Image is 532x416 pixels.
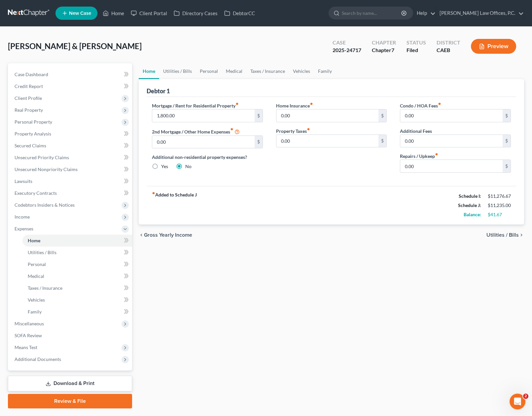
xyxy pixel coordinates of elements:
a: Directory Cases [170,7,221,19]
a: Medical [22,270,132,282]
a: Family [314,63,336,79]
strong: Schedule J: [458,202,481,208]
strong: Schedule I: [459,193,481,199]
i: fiber_manual_record [152,192,155,195]
label: 2nd Mortgage / Other Home Expenses [152,128,240,135]
i: fiber_manual_record [307,128,310,131]
a: Utilities / Bills [159,63,196,79]
div: $ [255,136,263,148]
i: fiber_manual_record [435,153,438,156]
div: $11,235.00 [488,202,511,209]
input: -- [400,160,503,172]
span: Income [15,214,30,220]
span: Family [28,309,42,314]
label: Additional Fees [400,128,432,134]
span: Utilities / Bills [486,232,519,238]
a: Vehicles [289,63,314,79]
span: Utilities / Bills [28,250,56,255]
span: Secured Claims [15,143,46,148]
span: Credit Report [15,83,43,89]
a: Personal [196,63,222,79]
span: Medical [28,273,44,279]
span: Means Test [15,344,37,350]
button: Utilities / Bills chevron_right [486,232,524,238]
a: Home [99,7,127,19]
a: SOFA Review [9,330,132,342]
span: Real Property [15,107,43,113]
span: Case Dashboard [15,72,48,77]
a: Credit Report [9,80,132,92]
strong: Added to Schedule J [152,192,197,219]
a: Medical [222,63,246,79]
span: Codebtors Insiders & Notices [15,202,75,208]
span: Additional Documents [15,356,61,362]
span: Taxes / Insurance [28,285,62,291]
i: fiber_manual_record [235,102,239,105]
div: $ [255,109,263,122]
i: fiber_manual_record [230,128,233,131]
button: chevron_left Gross Yearly Income [139,232,192,238]
label: Condo / HOA Fees [400,102,441,109]
span: New Case [69,11,91,16]
span: Vehicles [28,297,45,303]
input: Search by name... [342,7,402,19]
a: Executory Contracts [9,187,132,199]
input: -- [276,135,379,147]
a: Help [413,7,436,19]
i: chevron_right [519,232,524,238]
a: DebtorCC [221,7,258,19]
span: Personal [28,261,46,267]
iframe: Intercom live chat [510,394,525,409]
a: Case Dashboard [9,69,132,80]
label: No [185,163,192,170]
span: Property Analysis [15,131,51,136]
a: Download & Print [8,376,132,391]
a: Home [22,235,132,247]
a: Lawsuits [9,175,132,187]
div: 2025-24717 [333,46,361,54]
a: Personal [22,258,132,270]
span: Executory Contracts [15,190,57,196]
div: $ [503,135,511,147]
span: Personal Property [15,119,52,125]
span: Expenses [15,226,33,231]
span: Home [28,238,40,243]
div: Chapter [372,46,396,54]
a: Home [139,63,159,79]
label: Home Insurance [276,102,313,109]
span: Gross Yearly Income [144,232,192,238]
div: Status [407,39,426,46]
a: Utilities / Bills [22,247,132,258]
div: Debtor 1 [147,87,170,95]
label: Mortgage / Rent for Residential Property [152,102,239,109]
span: [PERSON_NAME] & [PERSON_NAME] [8,41,142,51]
div: CAEB [437,46,460,54]
label: Yes [161,163,168,170]
a: Family [22,306,132,318]
a: Property Analysis [9,128,132,140]
i: fiber_manual_record [310,102,313,105]
span: Lawsuits [15,178,32,184]
button: Preview [471,39,516,54]
a: Unsecured Nonpriority Claims [9,163,132,175]
span: SOFA Review [15,333,42,338]
input: -- [276,109,379,122]
input: -- [400,135,503,147]
a: Secured Claims [9,140,132,152]
div: $ [503,109,511,122]
a: Vehicles [22,294,132,306]
i: chevron_left [139,232,144,238]
label: Property Taxes [276,128,310,134]
div: $41.67 [488,211,511,218]
input: -- [152,109,255,122]
strong: Balance: [464,212,481,217]
a: [PERSON_NAME] Law Offices, P.C. [436,7,524,19]
span: Unsecured Priority Claims [15,155,69,160]
div: $11,276.67 [488,193,511,199]
label: Additional non-residential property expenses? [152,154,263,161]
a: Taxes / Insurance [246,63,289,79]
a: Taxes / Insurance [22,282,132,294]
span: 2 [523,394,528,399]
a: Unsecured Priority Claims [9,152,132,163]
div: $ [378,109,386,122]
